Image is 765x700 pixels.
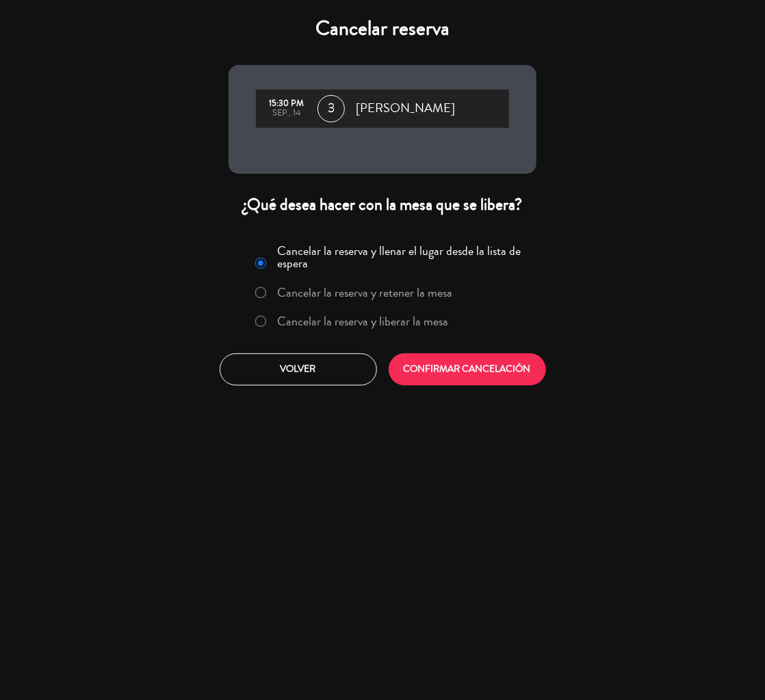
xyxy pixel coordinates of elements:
[356,98,455,119] span: [PERSON_NAME]
[229,194,536,215] div: ¿Qué desea hacer con la mesa que se libera?
[317,95,345,122] span: 3
[229,16,536,41] h4: Cancelar reserva
[263,99,311,109] div: 15:30 PM
[263,109,311,118] div: sep., 14
[278,286,453,299] label: Cancelar la reserva y retener la mesa
[278,245,528,269] label: Cancelar la reserva y llenar el lugar desde la lista de espera
[278,315,449,327] label: Cancelar la reserva y liberar la mesa
[220,353,377,386] button: Volver
[389,353,546,386] button: CONFIRMAR CANCELACIÓN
